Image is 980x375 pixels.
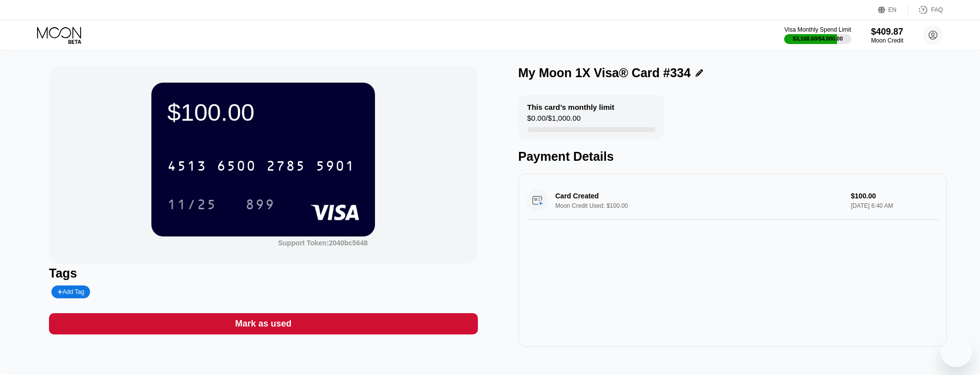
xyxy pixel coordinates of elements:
[527,114,581,127] div: $0.00 / $1,000.00
[238,192,282,217] div: 899
[266,159,306,175] div: 2785
[878,5,908,15] div: EN
[167,159,207,175] div: 4513
[235,318,291,329] div: Mark as used
[49,266,477,281] div: Tags
[57,288,84,295] div: Add Tag
[245,198,275,214] div: 899
[518,149,947,164] div: Payment Details
[161,153,361,178] div: 4513650027855901
[784,26,851,44] div: Visa Monthly Spend Limit$3,168.60/$4,000.00
[871,37,903,44] div: Moon Credit
[167,98,359,126] div: $100.00
[784,26,851,33] div: Visa Monthly Spend Limit
[160,192,224,217] div: 11/25
[518,66,691,80] div: My Moon 1X Visa® Card #334
[888,6,897,13] div: EN
[217,159,256,175] div: 6500
[278,239,368,247] div: Support Token:2040bc5648
[871,27,903,37] div: $409.87
[316,159,355,175] div: 5901
[49,313,477,334] div: Mark as used
[51,285,90,298] div: Add Tag
[908,5,943,15] div: FAQ
[871,27,903,44] div: $409.87Moon Credit
[931,6,943,13] div: FAQ
[527,103,614,111] div: This card’s monthly limit
[940,335,972,367] iframe: Button to launch messaging window
[167,198,217,214] div: 11/25
[793,36,843,42] div: $3,168.60 / $4,000.00
[278,239,368,247] div: Support Token: 2040bc5648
